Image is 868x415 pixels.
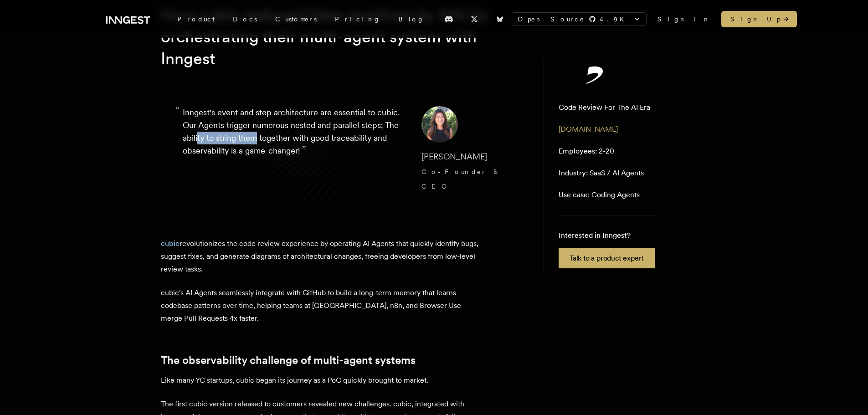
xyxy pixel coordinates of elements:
span: Co-Founder & CEO [421,168,501,190]
p: Inngest's event and step architecture are essential to cubic. Our Agents trigger numerous nested ... [183,106,407,194]
a: Talk to a product expert [559,248,655,268]
a: [DOMAIN_NAME] [559,125,618,133]
img: cubic's logo [559,66,632,84]
a: Pricing [326,11,390,27]
span: “ [175,108,180,113]
span: Open Source [518,15,585,24]
p: Coding Agents [559,190,640,200]
a: Blog [390,11,433,27]
a: Sign Up [721,11,797,27]
p: cubic's AI Agents seamlessly integrate with GitHub to build a long-term memory that learns codeba... [161,287,480,325]
a: Bluesky [490,12,510,26]
a: The observability challenge of multi-agent systems [161,354,416,367]
span: Employees: [559,147,597,155]
span: ” [302,143,306,156]
a: Customers [266,11,326,27]
span: 4.9 K [600,15,630,24]
p: 2-20 [559,146,614,157]
p: Like many YC startups, cubic began its journey as a PoC quickly brought to market. [161,374,480,387]
p: revolutionizes the code review experience by operating AI Agents that quickly identify bugs, sugg... [161,237,480,276]
span: Industry: [559,169,588,177]
img: Image of Allis Yao [421,106,458,143]
span: [PERSON_NAME] [421,152,487,161]
p: Interested in Inngest? [559,230,655,241]
div: Product [168,11,224,27]
a: Discord [439,12,459,26]
a: Sign In [657,15,710,24]
a: X [464,12,484,26]
a: cubic [161,239,180,248]
p: Code Review For The AI Era [559,102,650,113]
a: Docs [224,11,266,27]
span: Use case: [559,190,590,199]
p: SaaS / AI Agents [559,168,644,179]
